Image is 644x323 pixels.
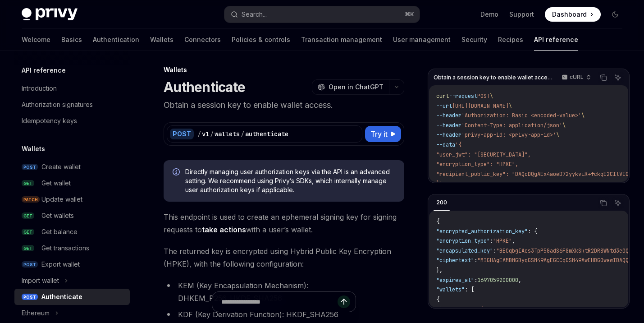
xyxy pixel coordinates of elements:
[461,29,487,51] a: Security
[436,131,461,138] span: --header
[241,129,244,138] div: /
[493,247,496,254] span: :
[557,70,595,85] button: cURL
[477,92,490,100] span: POST
[393,29,451,51] a: User management
[93,29,139,51] a: Authentication
[534,29,578,51] a: API reference
[22,245,34,252] span: GET
[436,180,443,187] span: }'
[562,122,566,129] span: \
[301,29,382,51] a: Transaction management
[41,194,82,205] div: Update wallet
[509,102,512,110] span: \
[436,102,452,110] span: --url
[581,112,585,119] span: \
[477,277,518,284] span: 1697059200000
[436,122,461,129] span: --header
[434,197,450,208] div: 200
[14,191,130,208] a: PATCHUpdate wallet
[14,113,130,129] a: Idempotency keys
[436,305,449,313] span: "id"
[215,129,240,138] div: wallets
[170,129,194,139] div: POST
[173,168,182,177] svg: Info
[245,129,288,138] div: authenticate
[14,97,130,113] a: Authorization signatures
[329,83,384,92] span: Open in ChatGPT
[22,196,40,203] span: PATCH
[164,99,404,111] p: Obtain a session key to enable wallet access.
[405,11,414,18] span: ⌘ K
[474,257,477,264] span: :
[41,178,71,189] div: Get wallet
[365,126,401,142] button: Try it
[436,296,439,303] span: {
[164,279,404,305] li: KEM (Key Encapsulation Mechanism): DHKEM_P256_HKDF_SHA256
[14,224,130,240] a: GETGet balance
[598,72,609,83] button: Copy the contents from the code block
[14,256,130,272] a: POSTExport wallet
[22,29,50,51] a: Welcome
[210,129,214,138] div: /
[41,259,80,270] div: Export wallet
[436,237,490,245] span: "encryption_type"
[436,141,455,148] span: --data
[14,159,130,175] a: POSTCreate wallet
[556,131,559,138] span: \
[498,29,523,51] a: Recipes
[461,112,581,119] span: 'Authorization: Basic <encoded-value>'
[22,115,77,126] div: Idempotency keys
[22,308,50,318] div: Ethereum
[436,218,439,225] span: {
[14,175,130,191] a: GETGet wallet
[14,208,130,224] a: GETGet wallets
[480,10,498,19] a: Demo
[185,167,395,194] span: Directly managing user authorization keys via the API is an advanced setting. We recommend using ...
[518,277,521,284] span: ,
[570,74,584,81] p: cURL
[41,210,74,221] div: Get wallets
[509,10,534,19] a: Support
[436,92,449,100] span: curl
[164,211,404,236] span: This endpoint is used to create an ephemeral signing key for signing requests to with a user’s wa...
[164,245,404,270] span: The returned key is encrypted using Hybrid Public Key Encryption (HPKE), with the following confi...
[552,10,587,19] span: Dashboard
[22,212,34,219] span: GET
[22,83,57,94] div: Introduction
[22,294,38,300] span: POST
[449,92,477,100] span: --request
[242,9,267,20] div: Search...
[22,180,34,187] span: GET
[534,305,537,313] span: ,
[612,197,624,209] button: Ask AI
[474,277,477,284] span: :
[22,275,59,286] div: Import wallet
[490,92,493,100] span: \
[436,286,465,293] span: "wallets"
[14,80,130,97] a: Introduction
[312,79,389,95] button: Open in ChatGPT
[436,112,461,119] span: --header
[461,131,556,138] span: 'privy-app-id: <privy-app-id>'
[528,228,537,235] span: : {
[14,240,130,256] a: GETGet transactions
[455,141,461,148] span: '{
[436,161,518,168] span: "encryption_type": "HPKE",
[202,129,209,138] div: v1
[41,161,81,172] div: Create wallet
[465,286,474,293] span: : [
[224,6,420,23] button: Search...⌘K
[493,237,512,245] span: "HPKE"
[164,65,404,74] div: Wallets
[370,129,388,139] span: Try it
[338,295,350,308] button: Send message
[452,102,509,110] span: [URL][DOMAIN_NAME]
[22,261,38,268] span: POST
[22,229,34,235] span: GET
[436,151,531,158] span: "user_jwt": "[SECURITY_DATA]",
[22,8,78,21] img: dark logo
[22,143,45,154] h5: Wallets
[436,277,474,284] span: "expires_at"
[434,74,553,81] span: Obtain a session key to enable wallet access.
